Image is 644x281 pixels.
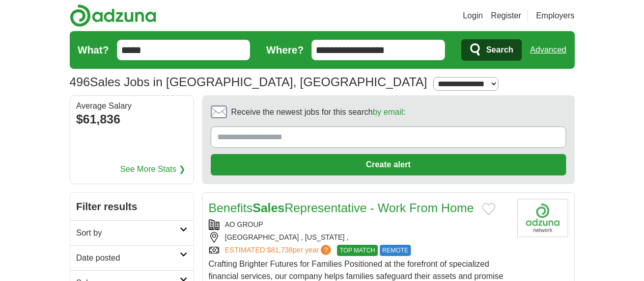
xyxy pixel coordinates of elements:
[70,193,193,220] h2: Filter results
[463,10,483,22] a: Login
[209,201,474,215] a: BenefitsSalesRepresentative - Work From Home
[482,203,495,215] button: Add to favorite jobs
[76,102,187,110] div: Average Salary
[225,245,333,256] a: ESTIMATED:$81,738per year?
[461,39,522,61] button: Search
[321,245,331,255] span: ?
[70,220,193,245] a: Sort by
[76,252,180,264] h2: Date posted
[231,106,405,118] span: Receive the newest jobs for this search :
[486,40,513,60] span: Search
[76,110,187,129] div: $61,836
[70,73,90,91] span: 496
[536,10,575,22] a: Employers
[209,232,509,243] div: [GEOGRAPHIC_DATA] , [US_STATE] ,
[266,42,303,58] label: Where?
[337,245,377,256] span: TOP MATCH
[373,108,403,116] a: by email
[70,4,156,27] img: Adzuna logo
[380,245,411,256] span: REMOTE
[70,75,427,89] h1: Sales Jobs in [GEOGRAPHIC_DATA], [GEOGRAPHIC_DATA]
[120,163,185,175] a: See More Stats ❯
[211,154,566,175] button: Create alert
[76,227,180,239] h2: Sort by
[78,42,109,58] label: What?
[491,10,521,22] a: Register
[209,219,509,230] div: AO GROUP
[267,246,293,254] span: $81,738
[70,245,193,270] a: Date posted
[530,40,566,60] a: Advanced
[517,199,568,237] img: Company logo
[253,201,285,215] strong: Sales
